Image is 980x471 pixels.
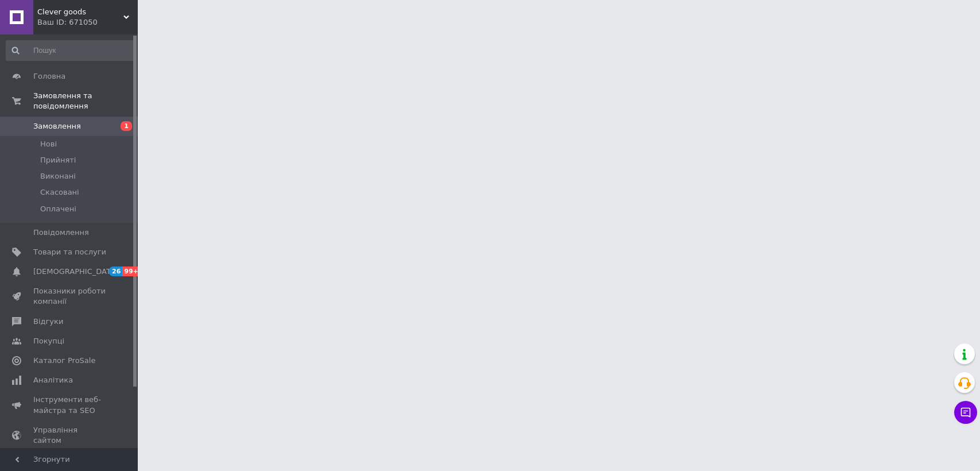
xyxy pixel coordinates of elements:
[6,40,135,61] input: Пошук
[33,247,106,257] span: Товари та послуги
[37,7,123,17] span: Clever goods
[37,17,138,28] div: Ваш ID: 671050
[33,316,63,327] span: Відгуки
[954,401,977,424] button: Чат з покупцем
[121,121,132,131] span: 1
[33,71,65,82] span: Головна
[33,227,89,238] span: Повідомлення
[40,139,57,149] span: Нові
[33,267,118,277] span: [DEMOGRAPHIC_DATA]
[33,91,138,111] span: Замовлення та повідомлення
[33,425,106,446] span: Управління сайтом
[40,204,76,214] span: Оплачені
[33,286,106,307] span: Показники роботи компанії
[40,155,76,165] span: Прийняті
[40,187,79,198] span: Скасовані
[109,267,122,276] span: 26
[33,356,95,366] span: Каталог ProSale
[33,121,81,132] span: Замовлення
[40,171,76,182] span: Виконані
[33,336,64,346] span: Покупці
[33,395,106,415] span: Інструменти веб-майстра та SEO
[33,375,73,385] span: Аналітика
[122,267,141,276] span: 99+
